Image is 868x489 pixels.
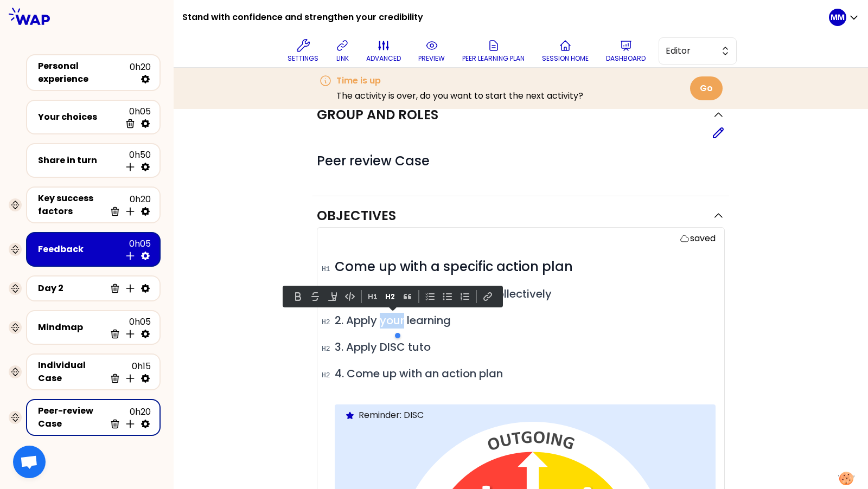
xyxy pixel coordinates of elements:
h3: Time is up [336,74,583,87]
div: Your choices [38,111,120,124]
span: 3. Apply DISC tuto [335,339,431,355]
div: Key success factors [38,192,105,218]
span: 1. Select one case to work on collectively [335,286,552,301]
button: link [331,35,353,67]
span: Come up with a specific action plan [335,258,573,275]
div: 0h05 [120,105,151,129]
button: Group and roles [317,106,725,124]
p: MM [831,12,845,23]
p: link [336,54,349,63]
p: Settings [288,54,318,63]
p: Peer learning plan [462,54,525,63]
p: The activity is over, do you want to start the next activity? [336,89,583,102]
p: Dashboard [606,54,646,63]
span: 2. Apply your learning [335,313,451,328]
p: preview [418,54,445,63]
h2: Group and roles [317,106,438,124]
p: advanced [366,54,401,63]
button: MM [829,9,859,26]
div: saved [679,232,716,245]
div: 0h50 [120,149,151,172]
div: 0h05 [120,237,151,261]
div: Individual Case [38,359,105,385]
div: Share in turn [38,154,120,167]
div: 0h20 [130,61,151,85]
div: 0h20 [105,193,151,217]
div: 0h20 [105,406,151,429]
div: 0h05 [105,316,151,339]
p: Session home [542,54,589,63]
div: Ouvrir le chat [13,446,46,478]
span: Peer review Case [317,152,430,170]
button: Settings [283,35,323,67]
div: Mindmap [38,321,105,334]
button: Dashboard [602,35,650,67]
h2: Objectives [317,207,396,224]
button: Peer learning plan [458,35,529,67]
button: Objectives [317,207,725,224]
button: Go [690,76,723,100]
div: Day 2 [38,282,105,295]
div: Peer-review Case [38,404,105,430]
div: Personal experience [38,60,130,86]
div: 0h15 [105,360,151,384]
button: Session home [538,35,593,67]
button: Editor [659,37,737,65]
button: preview [414,35,449,67]
div: Feedback [38,243,120,256]
button: advanced [362,35,405,67]
span: Editor [666,44,714,57]
p: Reminder: DISC [359,409,707,422]
span: 4. Come up with an action plan [335,366,503,381]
